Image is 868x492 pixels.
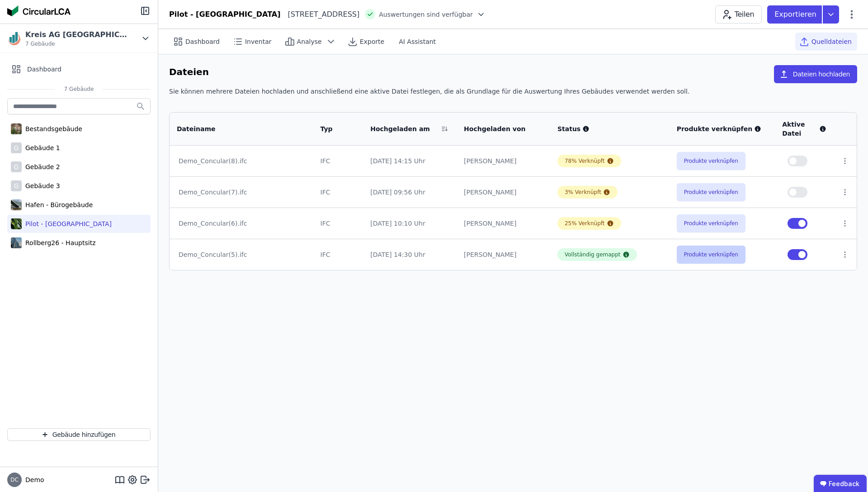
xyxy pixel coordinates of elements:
div: Gebäude 2 [22,162,60,171]
div: [DATE] 14:15 Uhr [370,156,449,166]
div: Demo_Concular(8).ifc [179,156,304,166]
div: 25% Verknüpft [565,220,605,227]
div: 78% Verknüpft [565,157,605,165]
button: Gebäude hinzufügen [7,428,151,441]
div: IFC [321,219,356,228]
span: 7 Gebäude [55,85,103,93]
div: Typ [321,124,345,133]
button: Produkte verknüpfen [677,183,745,201]
div: Kreis AG [GEOGRAPHIC_DATA] [25,29,129,40]
button: Produkte verknüpfen [677,152,745,170]
span: Auswertungen sind verfügbar [379,10,473,19]
div: Sie können mehrere Dateien hochladen und anschließend eine aktive Datei festlegen, die als Grundl... [169,87,857,103]
div: Pilot - [GEOGRAPHIC_DATA] [22,219,112,228]
img: Bestandsgebäude [11,122,22,136]
div: Rollberg26 - Hauptsitz [22,238,95,247]
span: Dashboard [27,65,61,74]
button: Teilen [715,5,762,24]
span: Exporte [360,37,384,46]
span: Inventar [245,37,272,46]
div: IFC [321,188,356,197]
div: Demo_Concular(6).ifc [179,219,304,228]
img: Hafen - Bürogebäude [11,198,22,212]
div: Dateiname [177,124,294,133]
div: [DATE] 10:10 Uhr [370,219,449,228]
div: IFC [321,250,356,259]
div: Gebäude 1 [22,143,60,152]
div: G [11,142,22,153]
span: Analyse [297,37,322,46]
img: Rollberg26 - Hauptsitz [11,236,22,250]
div: IFC [321,156,356,166]
h6: Dateien [169,65,209,80]
div: [PERSON_NAME] [464,188,543,197]
div: [STREET_ADDRESS] [281,9,360,20]
span: Quelldateien [811,37,852,46]
span: AI Assistant [399,37,436,46]
button: Produkte verknüpfen [677,214,745,232]
button: Produkte verknüpfen [677,246,745,264]
button: Dateien hochladen [774,65,857,83]
div: [PERSON_NAME] [464,219,543,228]
div: Hochgeladen am [370,124,438,133]
div: Vollständig gemappt [565,251,621,258]
div: [DATE] 14:30 Uhr [370,250,449,259]
div: Demo_Concular(7).ifc [179,188,304,197]
div: [PERSON_NAME] [464,156,543,166]
span: 7 Gebäude [25,40,129,47]
div: [PERSON_NAME] [464,250,543,259]
img: Pilot - Green Building [11,217,22,231]
div: Hochgeladen von [464,124,532,133]
div: Produkte verknüpfen [677,124,768,133]
div: Demo_Concular(5).ifc [179,250,304,259]
div: Status [557,124,662,133]
div: [DATE] 09:56 Uhr [370,188,449,197]
div: G [11,161,22,172]
div: Hafen - Bürogebäude [22,200,93,209]
div: Pilot - [GEOGRAPHIC_DATA] [169,9,281,20]
div: 3% Verknüpft [565,189,601,196]
img: Concular [7,5,71,16]
div: Aktive Datei [782,120,826,138]
div: Bestandsgebäude [22,124,82,133]
span: Demo [22,475,44,484]
div: Gebäude 3 [22,181,60,190]
span: Dashboard [185,37,220,46]
div: G [11,180,22,191]
img: Kreis AG Germany [7,31,22,46]
p: Exportieren [774,9,818,20]
span: DC [10,477,19,483]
